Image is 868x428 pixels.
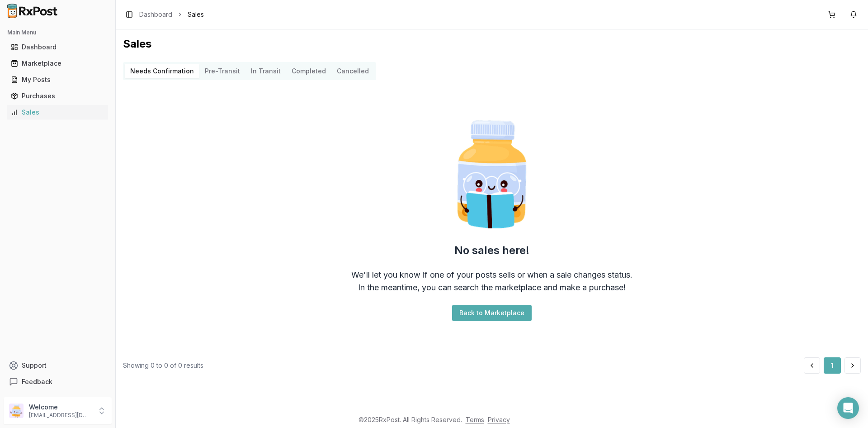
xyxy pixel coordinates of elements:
[7,55,108,72] a: Marketplace
[4,56,112,71] button: Marketplace
[4,4,61,18] img: RxPost Logo
[358,281,626,294] div: In the meantime, you can search the marketplace and make a purchase!
[4,374,112,390] button: Feedback
[824,357,841,374] button: 1
[286,64,331,78] button: Completed
[9,404,24,418] img: User avatar
[4,40,112,54] button: Dashboard
[139,10,172,19] a: Dashboard
[466,416,484,423] a: Terms
[11,43,104,52] div: Dashboard
[454,243,529,258] h2: No sales here!
[4,105,112,120] button: Sales
[11,59,104,68] div: Marketplace
[11,75,104,84] div: My Posts
[4,357,112,374] button: Support
[123,37,861,51] h1: Sales
[11,108,104,117] div: Sales
[488,416,510,423] a: Privacy
[29,403,92,412] p: Welcome
[4,89,112,103] button: Purchases
[331,64,374,78] button: Cancelled
[7,104,108,120] a: Sales
[139,10,204,19] nav: breadcrumb
[837,397,859,419] div: Open Intercom Messenger
[7,88,108,104] a: Purchases
[7,39,108,55] a: Dashboard
[4,72,112,87] button: My Posts
[434,116,550,232] img: Smart Pill Bottle
[188,10,204,19] span: Sales
[245,64,286,78] button: In Transit
[29,412,92,419] p: [EMAIL_ADDRESS][DOMAIN_NAME]
[125,64,199,78] button: Needs Confirmation
[452,305,532,321] button: Back to Marketplace
[22,377,52,386] span: Feedback
[7,72,108,88] a: My Posts
[11,91,104,101] div: Purchases
[7,29,108,36] h2: Main Menu
[199,64,245,78] button: Pre-Transit
[123,361,203,370] div: Showing 0 to 0 of 0 results
[351,269,632,281] div: We'll let you know if one of your posts sells or when a sale changes status.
